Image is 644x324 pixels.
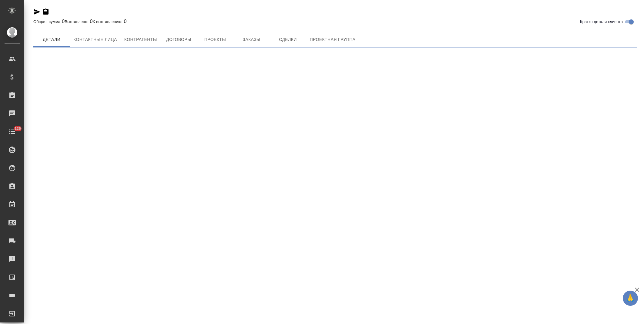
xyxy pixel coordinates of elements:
p: Общая сумма [33,19,62,24]
span: Сделки [273,36,302,43]
span: Проекты [200,36,230,43]
span: 126 [11,126,25,132]
span: Проектная группа [310,36,355,43]
span: Контрагенты [124,36,157,43]
span: Договоры [164,36,193,43]
button: 🙏 [623,291,638,306]
a: 126 [2,124,23,139]
span: Контактные лица [73,36,117,43]
span: Детали [37,36,66,43]
div: 0 0 0 [33,18,637,25]
span: Кратко детали клиента [580,19,623,25]
button: Скопировать ссылку [42,8,49,15]
p: К выставлению: [93,19,124,24]
p: Выставлено: [65,19,90,24]
button: Скопировать ссылку для ЯМессенджера [33,8,41,15]
span: Заказы [237,36,266,43]
span: 🙏 [625,292,636,305]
